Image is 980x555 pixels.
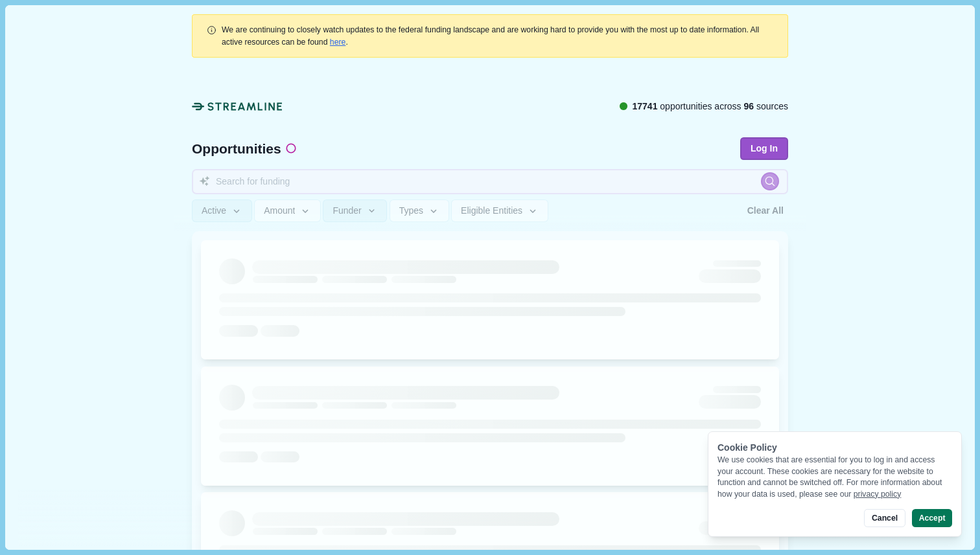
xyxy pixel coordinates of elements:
[222,25,759,46] span: We are continuing to closely watch updates to the federal funding landscape and are working hard ...
[254,199,321,222] button: Amount
[222,24,774,48] div: .
[912,509,952,527] button: Accept
[264,205,295,216] span: Amount
[743,199,788,222] button: Clear All
[330,38,346,47] a: here
[323,199,387,222] button: Funder
[192,142,281,155] span: Opportunities
[332,205,361,216] span: Funder
[399,205,423,216] span: Types
[854,490,902,499] a: privacy policy
[744,101,754,111] span: 96
[461,205,522,216] span: Eligible Entities
[192,199,252,222] button: Active
[192,169,788,194] input: Search for funding
[864,509,905,527] button: Cancel
[202,205,226,216] span: Active
[740,137,788,160] button: Log In
[632,101,657,111] span: 17741
[390,199,449,222] button: Types
[717,442,777,453] span: Cookie Policy
[717,455,952,500] div: We use cookies that are essential for you to log in and access your account. These cookies are ne...
[632,100,788,113] span: opportunities across sources
[451,199,548,222] button: Eligible Entities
